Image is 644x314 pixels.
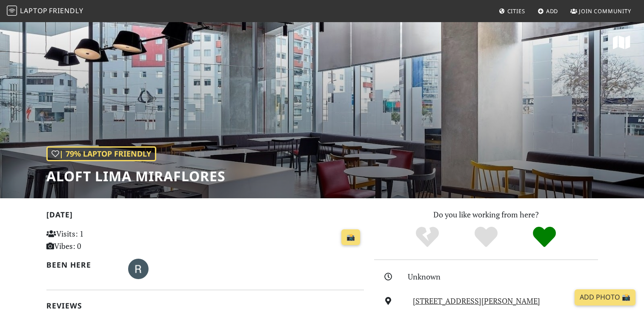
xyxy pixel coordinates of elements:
[46,210,364,223] h2: [DATE]
[341,229,360,245] a: 📸
[413,296,540,306] a: [STREET_ADDRESS][PERSON_NAME]
[20,6,48,15] span: Laptop
[495,3,529,19] a: Cities
[457,226,515,249] div: Yes
[46,260,118,269] h2: Been here
[7,4,83,19] a: LaptopFriendly LaptopFriendly
[534,3,562,19] a: Add
[7,6,17,16] img: LaptopFriendly
[49,6,83,15] span: Friendly
[398,226,457,249] div: No
[128,263,149,273] span: Raul Bigoria
[46,146,156,161] div: | 79% Laptop Friendly
[546,7,558,15] span: Add
[374,208,598,221] p: Do you like working from here?
[515,226,574,249] div: Definitely!
[46,301,364,310] h2: Reviews
[507,7,525,15] span: Cities
[46,228,146,252] p: Visits: 1 Vibes: 0
[46,168,226,184] h1: Aloft Lima Miraflores
[575,289,635,305] a: Add Photo 📸
[408,271,603,283] div: Unknown
[579,7,631,15] span: Join Community
[567,3,635,19] a: Join Community
[128,259,149,279] img: 3843-raul.jpg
